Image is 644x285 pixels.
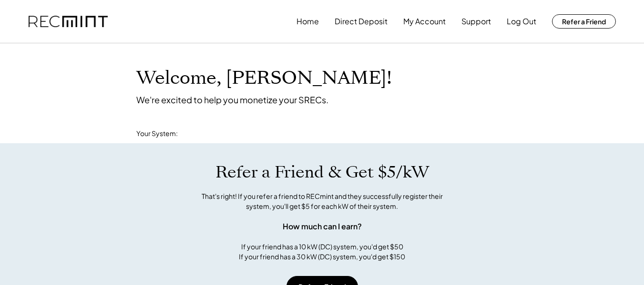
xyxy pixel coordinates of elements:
div: Your System: [136,129,178,138]
img: recmint-logotype%403x.png [29,16,108,28]
button: My Account [403,12,446,31]
button: Log Out [507,12,536,31]
div: We're excited to help you monetize your SRECs. [136,94,328,105]
button: Home [296,12,319,31]
div: How much can I earn? [283,221,362,232]
h1: Welcome, [PERSON_NAME]! [136,67,392,89]
h1: Refer a Friend & Get $5/kW [215,162,429,182]
button: Support [461,12,491,31]
div: If your friend has a 10 kW (DC) system, you'd get $50 If your friend has a 30 kW (DC) system, you... [239,242,405,262]
button: Direct Deposit [335,12,388,31]
button: Refer a Friend [552,14,616,29]
div: That's right! If you refer a friend to RECmint and they successfully register their system, you'l... [191,191,453,211]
